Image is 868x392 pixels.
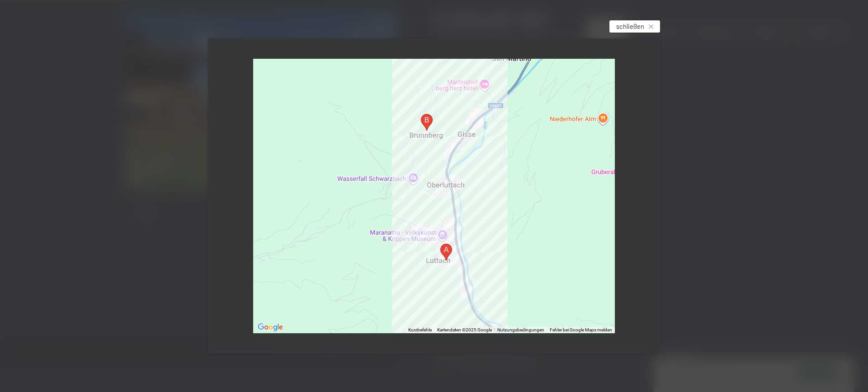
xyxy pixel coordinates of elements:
div: Dorfstraße, 11, 39030 Luttach, Autonome Provinz Bozen - Südtirol, Italien [440,244,452,260]
a: Dieses Gebiet in Google Maps öffnen (in neuem Fenster) [255,321,285,333]
div: Brunnberg, 17, 39030 St.Johann, Autonome Provinz Bozen - Südtirol, Italien [421,114,433,131]
span: Kartendaten ©2025 Google [437,327,492,332]
img: Google [255,321,285,333]
a: Nutzungsbedingungen (wird in neuem Tab geöffnet) [497,327,544,332]
span: schließen [616,22,644,31]
a: Fehler bei Google Maps melden [550,327,612,332]
button: Kurzbefehle [408,327,432,333]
